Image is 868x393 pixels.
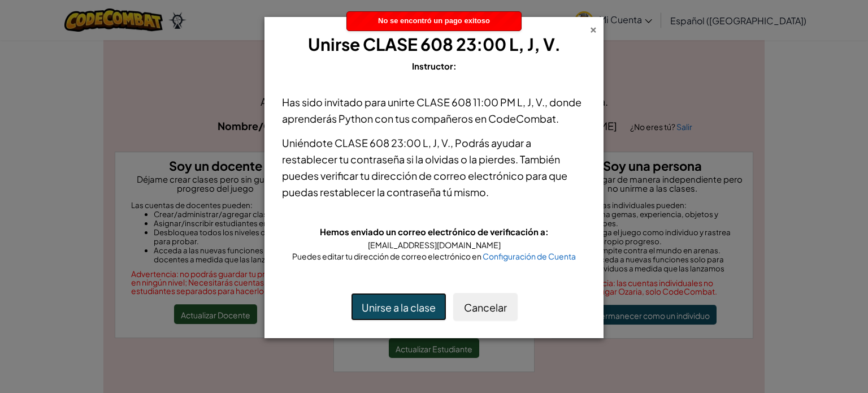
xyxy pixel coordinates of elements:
[335,136,450,149] font: CLASE 608 23:00 L, J, V.
[483,251,576,261] a: Configuración de Cuenta
[464,301,507,314] font: Cancelar
[308,33,360,55] font: Unirse
[338,112,373,125] font: Python
[351,293,446,321] button: Unirse a la clase
[453,293,518,321] button: Cancelar
[589,20,597,36] font: ×
[375,112,559,125] font: con tus compañeros en CodeCombat.
[282,136,333,149] font: Uniéndote
[378,16,490,25] font: No se encontró un pago exitoso
[450,136,453,149] font: ,
[362,301,436,314] font: Unirse a la clase
[292,251,481,261] font: Puedes editar tu dirección de correo electrónico en
[368,240,501,250] font: [EMAIL_ADDRESS][DOMAIN_NAME]
[412,61,457,71] font: Instructor:
[363,33,561,55] font: CLASE 608 23:00 L, J, V.
[320,226,549,237] font: Hemos enviado un correo electrónico de verificación a:
[416,96,545,109] font: CLASE 608 11:00 PM L, J, V.
[282,96,415,109] font: Has sido invitado para unirte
